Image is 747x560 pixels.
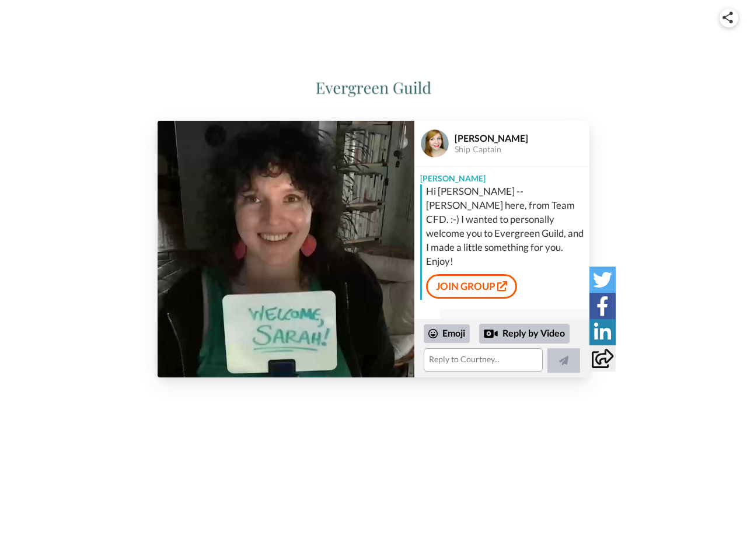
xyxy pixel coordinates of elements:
img: logo [309,73,438,103]
div: [PERSON_NAME] [414,167,589,184]
div: Hi [PERSON_NAME] -- [PERSON_NAME] here, from Team CFD. :-) I wanted to personally welcome you to ... [426,184,587,268]
div: Ship Captain [455,145,589,155]
img: 4cca5418-bacf-426f-a9fc-1d29c2bfe4d8-thumb.jpg [158,121,414,377]
div: Emoji [424,324,470,343]
div: Reply by Video [479,324,570,344]
div: Reply by Video [484,327,498,341]
img: ic_share.svg [722,12,733,23]
img: Profile Image [421,129,449,157]
a: JOIN GROUP [426,274,517,299]
div: [PERSON_NAME] [455,132,589,143]
div: [PERSON_NAME] [449,318,580,330]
